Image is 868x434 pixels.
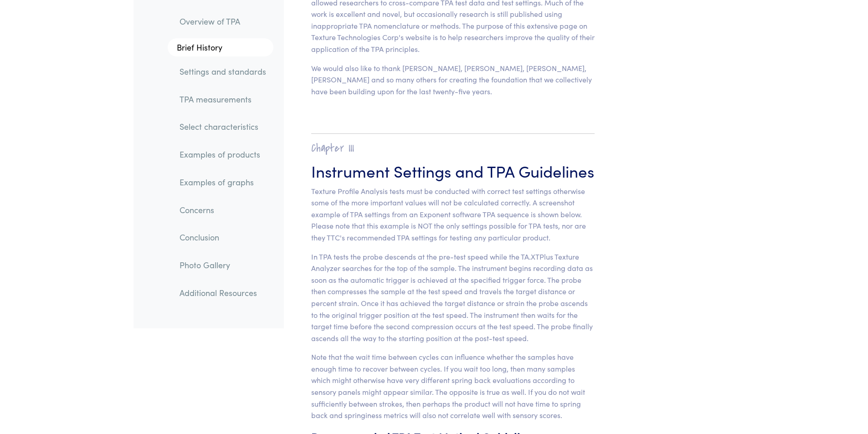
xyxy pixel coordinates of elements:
a: Photo Gallery [172,255,273,276]
a: Brief History [168,39,273,57]
a: Concerns [172,199,273,220]
p: Note that the wait time between cycles can influence whether the samples have enough time to reco... [311,351,595,421]
a: TPA measurements [172,89,273,110]
a: Examples of graphs [172,172,273,193]
p: Texture Profile Analysis tests must be conducted with correct test settings otherwise some of the... [311,185,595,244]
a: Overview of TPA [172,11,273,32]
a: Conclusion [172,227,273,248]
p: We would also like to thank [PERSON_NAME], [PERSON_NAME], [PERSON_NAME], [PERSON_NAME] and so man... [306,62,601,97]
a: Select characteristics [172,117,273,138]
a: Examples of products [172,144,273,165]
h3: Instrument Settings and TPA Guidelines [311,159,595,182]
a: Additional Resources [172,282,273,303]
a: Settings and standards [172,61,273,82]
h2: Chapter III [311,141,595,155]
p: In TPA tests the probe descends at the pre-test speed while the TA.XTPlus Texture Analyzer search... [311,251,595,344]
